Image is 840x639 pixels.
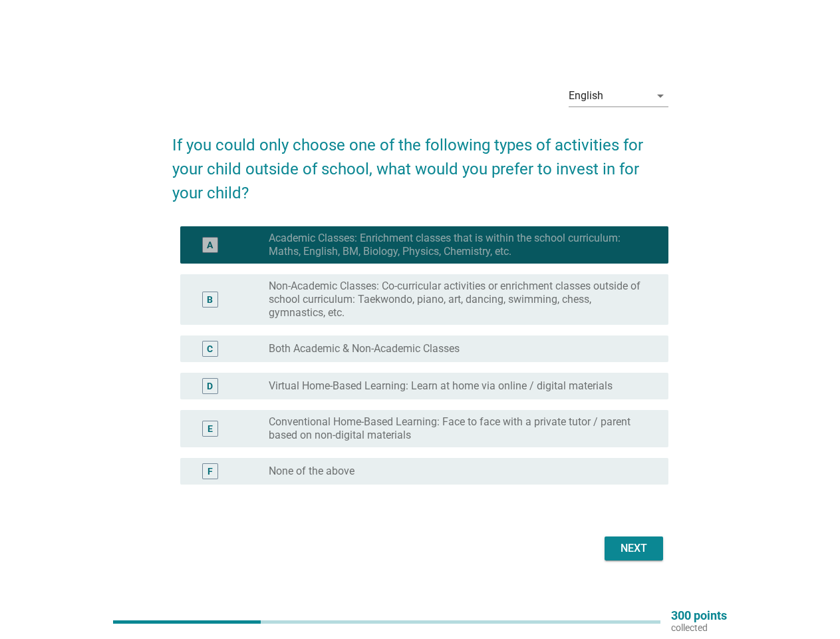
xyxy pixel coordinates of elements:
p: 300 points [671,610,727,622]
div: F [208,465,213,479]
div: Next [615,540,652,556]
p: collected [671,622,727,634]
button: Next [605,536,663,560]
div: E [208,422,213,436]
label: Non-Academic Classes: Co-curricular activities or enrichment classes outside of school curriculum... [269,280,647,319]
div: B [207,293,213,307]
label: Virtual Home-Based Learning: Learn at home via online / digital materials [269,379,613,393]
label: Both Academic & Non-Academic Classes [269,342,460,355]
label: None of the above [269,465,354,478]
div: A [207,238,213,252]
div: D [207,379,213,393]
h2: If you could only choose one of the following types of activities for your child outside of schoo... [172,120,668,205]
i: arrow_drop_down [652,88,668,104]
div: English [569,90,603,102]
label: Academic Classes: Enrichment classes that is within the school curriculum: Maths, English, BM, Bi... [269,232,647,258]
div: C [207,342,213,356]
label: Conventional Home-Based Learning: Face to face with a private tutor / parent based on non-digital... [269,415,647,442]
